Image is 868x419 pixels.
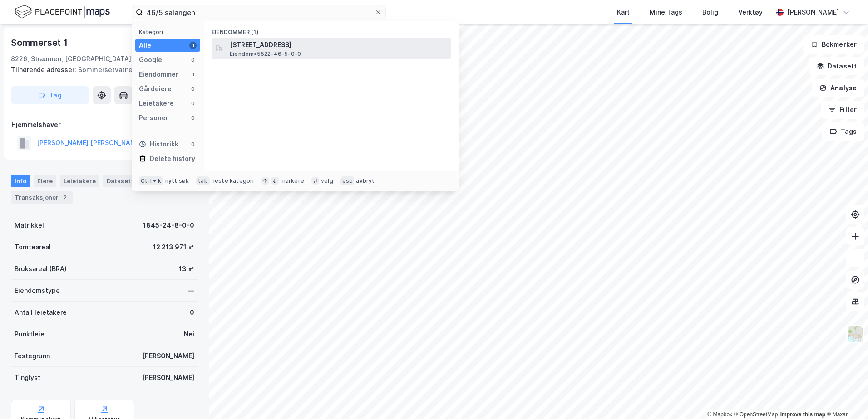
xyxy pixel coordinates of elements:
img: Z [847,326,864,343]
div: Bolig [702,7,718,18]
span: [STREET_ADDRESS] [230,39,448,50]
div: [PERSON_NAME] [142,351,194,361]
div: Kart [617,7,630,18]
div: — [188,285,194,296]
button: Bokmerker [803,35,864,54]
img: logo.f888ab2527a4732fd821a326f86c7f29.svg [15,4,110,20]
div: Leietakere [139,98,174,109]
button: Filter [821,101,864,119]
div: velg [321,177,333,185]
div: [PERSON_NAME] [142,372,194,383]
div: Personer [139,112,168,123]
div: 0 [189,114,197,122]
div: 0 [189,100,197,107]
div: Tinglyst [15,372,40,383]
input: Søk på adresse, matrikkel, gårdeiere, leietakere eller personer [143,5,375,19]
div: Delete history [150,153,195,164]
div: Matrikkel [15,220,44,231]
div: Info [11,175,30,187]
div: 12 213 971 ㎡ [153,242,194,253]
div: Eiendommer [139,69,178,80]
div: Gårdeiere [139,83,172,94]
div: Verktøy [738,7,763,18]
div: 1 [189,71,197,78]
div: 13 ㎡ [179,263,194,274]
span: Eiendom • 5522-46-5-0-0 [230,50,301,58]
div: Ctrl + k [139,176,163,185]
div: avbryt [356,177,375,185]
div: 1 [189,42,197,49]
div: 0 [189,141,197,148]
div: Transaksjoner [11,191,73,204]
button: Datasett [809,57,864,75]
div: Punktleie [15,329,44,340]
button: Analyse [812,79,864,97]
div: markere [281,177,304,185]
div: Alle [139,40,151,51]
div: Datasett [103,175,137,187]
div: Mine Tags [650,7,682,18]
div: tab [196,176,210,185]
a: OpenStreetMap [734,411,778,418]
div: Tomteareal [15,242,51,253]
div: nytt søk [165,177,189,185]
div: Antall leietakere [15,307,67,318]
div: Bruksareal (BRA) [15,263,67,274]
button: Tag [11,86,89,104]
iframe: Chat Widget [823,375,868,419]
div: 0 [189,56,197,63]
div: Eiere [34,175,56,187]
div: 0 [190,307,194,318]
div: 8226, Straumen, [GEOGRAPHIC_DATA] [11,54,131,64]
div: Nei [184,329,194,340]
div: Leietakere [60,175,99,187]
div: 0 [189,85,197,93]
div: Eiendommer (1) [204,21,459,38]
button: Tags [822,122,864,141]
div: Historikk [139,139,178,150]
a: Mapbox [707,411,732,418]
div: neste kategori [212,177,254,185]
div: [PERSON_NAME] [787,7,839,18]
div: Eiendomstype [15,285,60,296]
div: Festegrunn [15,351,50,361]
div: 1845-24-8-0-0 [143,220,194,231]
div: Kategori [139,29,200,35]
div: Sommerset 1 [11,35,69,50]
div: Sommersetvatnet 4 [11,64,191,75]
div: Hjemmelshaver [11,119,197,130]
span: Tilhørende adresser: [11,66,78,73]
a: Improve this map [780,411,825,418]
div: Google [139,54,162,65]
div: esc [340,176,355,185]
div: 2 [60,193,69,202]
